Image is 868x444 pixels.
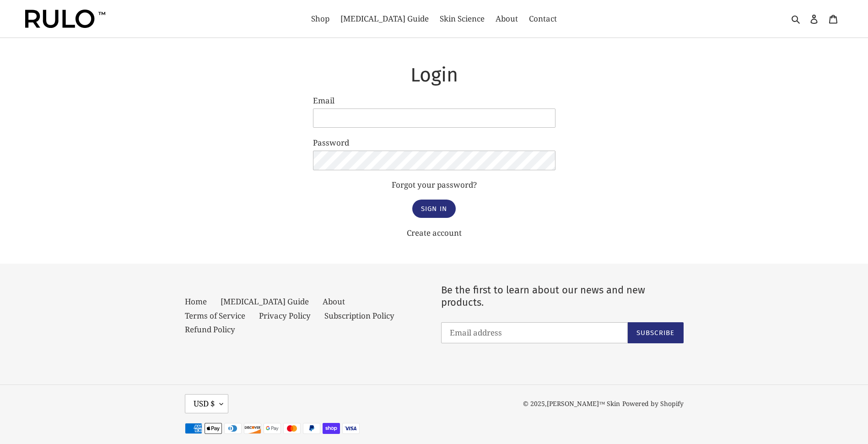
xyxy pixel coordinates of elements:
a: [MEDICAL_DATA] Guide [336,11,433,26]
a: About [491,11,523,26]
button: Subscribe [628,322,684,343]
a: Home [185,296,207,307]
input: Sign In [412,200,456,218]
a: Forgot your password? [392,179,477,190]
a: Contact [524,11,561,26]
a: Create account [407,227,462,238]
img: Rulo™ Skin [25,10,105,28]
a: Subscription Policy [324,310,394,321]
p: Be the first to learn about our news and new products. [441,284,684,309]
label: Password [313,137,555,149]
button: USD $ [185,394,228,413]
small: © 2025, [523,399,620,408]
a: Shop [307,11,334,26]
span: Shop [311,13,329,24]
span: Contact [529,13,557,24]
a: [PERSON_NAME]™ Skin [547,399,620,408]
a: Refund Policy [185,324,235,335]
a: Terms of Service [185,310,245,321]
span: About [496,13,518,24]
a: [MEDICAL_DATA] Guide [221,296,309,307]
a: Privacy Policy [259,310,311,321]
span: Skin Science [440,13,485,24]
label: Email [313,95,555,107]
span: [MEDICAL_DATA] Guide [340,13,429,24]
span: Subscribe [636,329,675,337]
a: Powered by Shopify [622,399,684,408]
input: Email address [441,322,628,343]
h1: Login [313,63,555,87]
a: About [323,296,345,307]
a: Skin Science [435,11,489,26]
